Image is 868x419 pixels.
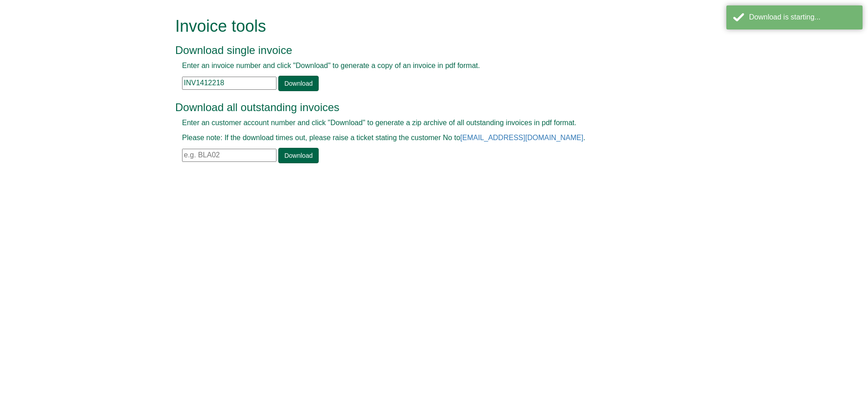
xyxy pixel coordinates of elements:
div: Download is starting... [749,12,856,23]
p: Enter an customer account number and click "Download" to generate a zip archive of all outstandin... [182,118,666,128]
a: [EMAIL_ADDRESS][DOMAIN_NAME] [460,134,583,141]
p: Enter an invoice number and click "Download" to generate a copy of an invoice in pdf format. [182,61,666,71]
input: e.g. INV1234 [182,77,276,90]
input: e.g. BLA02 [182,149,276,162]
a: Download [278,76,318,91]
h1: Invoice tools [175,17,672,35]
h3: Download all outstanding invoices [175,102,672,113]
a: Download [278,148,318,163]
h3: Download single invoice [175,44,672,56]
p: Please note: If the download times out, please raise a ticket stating the customer No to . [182,133,666,143]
